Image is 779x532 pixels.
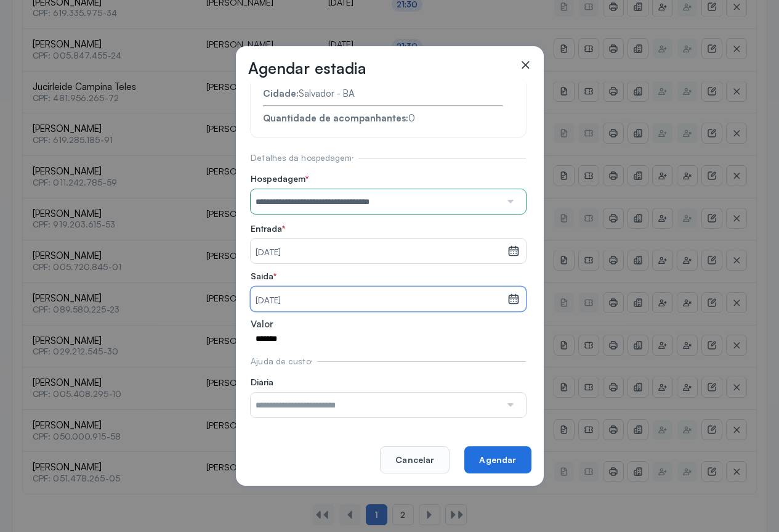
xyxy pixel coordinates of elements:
strong: Local de atendimento: [263,74,365,86]
strong: Quantidade de acompanhantes: [263,112,408,124]
small: [DATE] [256,247,502,259]
div: 0 [263,112,503,126]
span: Hospedagem [251,173,309,184]
button: Agendar [464,446,531,473]
span: Ajuda de custo [251,356,310,367]
button: Cancelar [380,446,450,473]
strong: Cidade: [263,88,299,99]
span: Detalhes da hospedagem [251,153,352,163]
span: Valor [251,319,273,330]
span: Saída [251,271,276,282]
span: Entrada [251,223,285,234]
small: [DATE] [256,295,502,307]
span: Diária [251,377,273,388]
div: Salvador - BA [263,87,503,101]
h3: Agendar estadia [248,59,366,78]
